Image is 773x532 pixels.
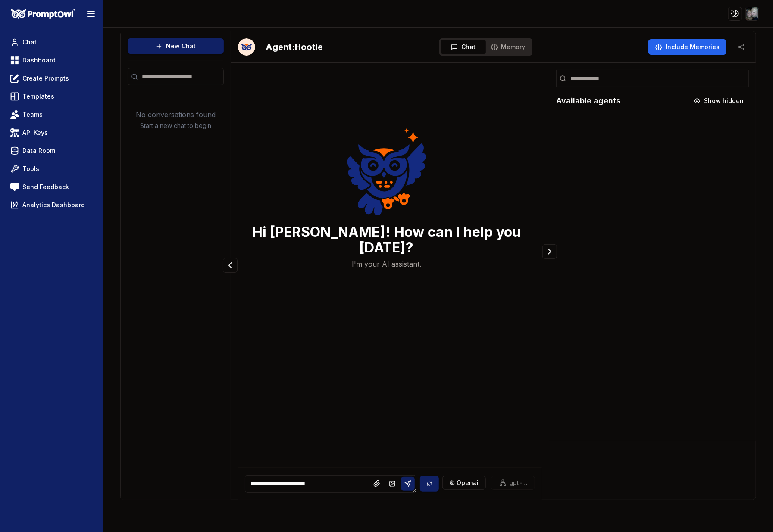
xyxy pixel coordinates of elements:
a: Templates [7,89,96,104]
button: Collapse panel [223,258,238,273]
img: feedback [10,183,19,191]
span: Create Prompts [22,74,69,83]
a: Analytics Dashboard [7,197,96,213]
h2: Hootie [266,41,323,53]
button: Collapse panel [542,244,557,259]
a: Tools [7,161,96,177]
span: Analytics Dashboard [22,201,85,209]
span: Dashboard [22,56,56,65]
img: Bot [238,38,255,56]
span: Teams [22,110,43,119]
span: Show hidden [704,96,744,105]
span: Send Feedback [22,183,69,191]
h3: Hi [PERSON_NAME]! How can I help you [DATE]? [238,224,535,255]
a: Dashboard [7,53,96,68]
button: Include Memories [648,39,726,55]
img: PromptOwl [11,9,75,19]
button: Talk with Hootie [238,38,255,56]
span: openai [457,479,479,487]
span: API Keys [22,128,48,137]
span: Templates [22,92,54,101]
a: API Keys [7,125,96,140]
span: Chat [22,38,37,47]
span: Tools [22,165,39,173]
p: I'm your AI assistant. [352,259,421,269]
button: openai [442,476,486,490]
a: Data Room [7,143,96,159]
h2: Available agents [556,95,620,107]
span: Memory [501,43,526,51]
p: Start a new chat to begin [140,121,211,130]
span: Chat [461,43,476,51]
img: ACg8ocJzXBT5bfYn9yTQAAw9iflyOCY4UdrmijBPrsXaVO4qUzV8ytqS=s96-c [746,7,759,20]
button: New Chat [128,38,224,54]
a: Teams [7,107,96,122]
span: Data Room [22,146,55,155]
p: No conversations found [136,109,216,120]
a: Send Feedback [7,179,96,195]
button: Sync model selection with the edit page [420,476,439,492]
a: Chat [7,34,96,50]
img: Welcome Owl [347,126,426,218]
button: Show hidden [689,94,749,108]
a: Create Prompts [7,71,96,86]
span: Include Memories [666,43,720,51]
